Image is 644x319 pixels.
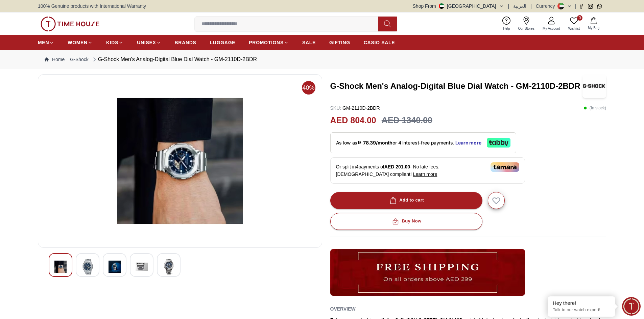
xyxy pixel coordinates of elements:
[330,192,482,209] button: Add to cart
[588,4,593,9] a: Instagram
[175,36,196,49] a: BRANDS
[575,3,576,9] span: |
[330,81,583,91] h3: G-Shock Men's Analog-Digital Blue Dial Watch - GM-2110D-2BDR
[109,259,121,274] img: G-Shock Men's Analog-Digital Blue Dial Watch - GM-2110D-2BDR
[329,39,350,46] span: GIFTING
[137,39,156,46] span: UNISEX
[330,213,482,230] button: Buy Now
[382,114,432,127] h3: AED 1340.00
[582,74,606,98] img: G-Shock Men's Analog-Digital Blue Dial Watch - GM-2110D-2BDR
[329,36,350,49] a: GIFTING
[330,249,525,296] img: ...
[106,36,123,49] a: KIDS
[136,259,148,274] img: G-Shock Men's Analog-Digital Blue Dial Watch - GM-2110D-2BDR
[68,39,88,46] span: WOMEN
[91,55,257,63] div: G-Shock Men's Analog-Digital Blue Dial Watch - GM-2110D-2BDR
[302,36,316,49] a: SALE
[175,39,196,46] span: BRANDS
[564,15,584,32] a: 0Wishlist
[38,3,146,9] span: 100% Genuine products with International Warranty
[583,105,606,111] p: ( In stock )
[491,162,519,172] img: Tamara
[68,36,93,49] a: WOMEN
[413,171,437,177] span: Learn more
[106,39,118,46] span: KIDS
[330,105,380,111] p: GM-2110D-2BDR
[137,36,161,49] a: UNISEX
[530,3,532,9] span: |
[500,26,513,31] span: Help
[81,259,94,274] img: G-Shock Men's Analog-Digital Blue Dial Watch - GM-2110D-2BDR
[622,297,641,316] div: Chat Widget
[579,4,584,9] a: Facebook
[302,39,316,46] span: SALE
[413,3,504,9] button: Shop From[GEOGRAPHIC_DATA]
[584,16,603,32] button: My Bag
[585,25,602,30] span: My Bag
[536,3,558,9] div: Currency
[439,3,444,9] img: United Arab Emirates
[330,157,525,184] div: Or split in 4 payments of - No late fees, [DEMOGRAPHIC_DATA] compliant!
[364,39,395,46] span: CASIO SALE
[540,26,563,31] span: My Account
[330,114,376,127] h2: AED 804.00
[249,36,289,49] a: PROMOTIONS
[38,50,606,69] nav: Breadcrumb
[210,36,236,49] a: LUGGAGE
[499,15,514,32] a: Help
[54,259,67,274] img: G-Shock Men's Analog-Digital Blue Dial Watch - GM-2110D-2BDR
[302,81,315,95] span: 40%
[163,259,175,274] img: G-Shock Men's Analog-Digital Blue Dial Watch - GM-2110D-2BDR
[577,15,582,21] span: 0
[38,39,49,46] span: MEN
[210,39,236,46] span: LUGGAGE
[513,3,526,9] button: العربية
[41,17,99,31] img: ...
[44,80,316,242] img: G-Shock Men's Analog-Digital Blue Dial Watch - GM-2110D-2BDR
[597,4,602,9] a: Whatsapp
[508,3,509,9] span: |
[364,36,395,49] a: CASIO SALE
[553,300,610,307] div: Hey there!
[514,15,539,32] a: Our Stores
[38,36,54,49] a: MEN
[330,105,341,111] span: SKU :
[388,196,424,204] div: Add to cart
[249,39,284,46] span: PROMOTIONS
[70,56,88,63] a: G-Shock
[384,164,410,169] span: AED 201.00
[330,304,356,314] h2: Overview
[391,217,421,225] div: Buy Now
[553,307,610,313] p: Talk to our watch expert!
[45,56,65,63] a: Home
[566,26,582,31] span: Wishlist
[516,26,537,31] span: Our Stores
